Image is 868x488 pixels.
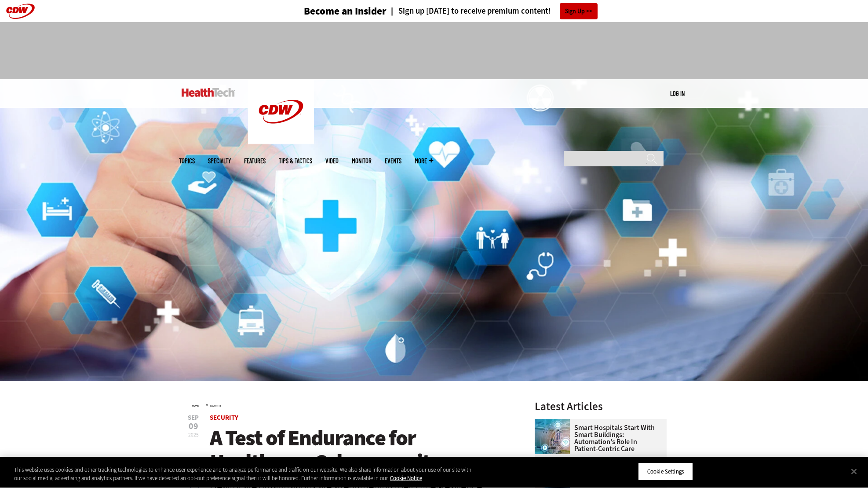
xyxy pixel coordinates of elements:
button: Close [844,462,864,481]
a: Events [385,158,401,164]
span: 09 [188,422,199,431]
a: Smart Hospitals Start With Smart Buildings: Automation's Role in Patient-Centric Care [535,424,661,452]
a: Security [210,404,221,407]
img: Home [182,88,235,97]
img: Smart hospital [535,419,570,454]
span: A Test of Endurance for Healthcare Cybersecurity [210,423,441,477]
span: More [415,158,433,164]
h3: Become an Insider [304,6,387,16]
a: Security [210,413,238,422]
h3: Latest Articles [535,401,667,412]
button: Cookie Settings [638,462,693,481]
div: » [192,401,511,408]
a: Video [325,158,339,164]
span: 2025 [188,431,199,438]
a: Sign Up [560,3,598,19]
a: Become an Insider [271,6,387,16]
a: CDW [248,137,314,147]
img: Home [248,79,314,144]
span: Topics [179,158,195,164]
a: Tips & Tactics [279,158,312,164]
div: User menu [670,89,685,98]
span: Specialty [208,158,231,164]
a: Log in [670,89,685,97]
a: Home [192,404,199,407]
span: Sep [188,415,199,421]
a: MonITor [352,158,372,164]
a: Sign up [DATE] to receive premium content! [387,7,551,15]
div: This website uses cookies and other tracking technologies to enhance user experience and to analy... [14,466,478,483]
iframe: advertisement [274,31,594,70]
a: Smart hospital [535,419,574,426]
a: Features [244,158,266,164]
a: More information about your privacy [390,475,422,482]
